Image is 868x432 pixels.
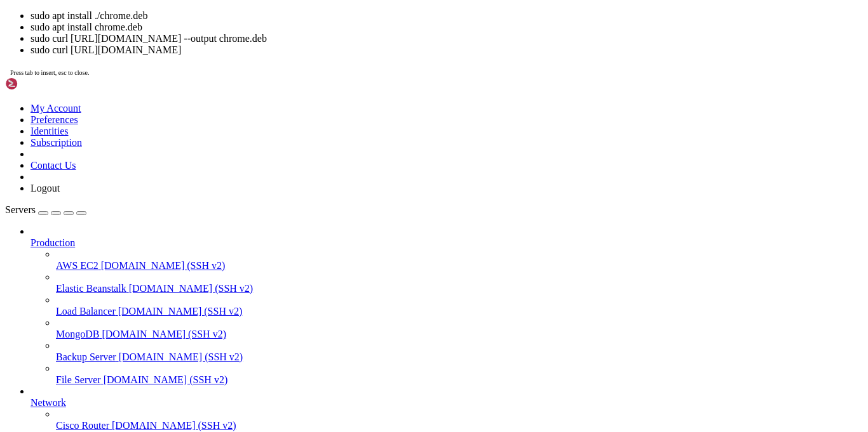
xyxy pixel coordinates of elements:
x-row: : $ sudo [5,336,702,348]
x-row: permission denied while trying to connect to the Docker daemon socket at unix:///var/run/docker.s... [5,302,702,313]
x-row: Usage of /: 47.3% of 56.88GB [5,28,702,39]
span: ~ [76,280,81,290]
span: MongoDB [56,329,99,339]
li: sudo apt install chrome.deb [31,22,863,33]
a: Network [31,397,863,409]
span: Production [31,237,75,248]
li: Production [31,226,863,386]
x-row: Users logged in: 1 [5,85,702,96]
li: sudo curl [URL][DOMAIN_NAME] [31,44,863,56]
a: Cisco Router [DOMAIN_NAME] (SSH v2) [56,420,863,431]
span: alosh@eva-001 [5,268,71,278]
div: (22, 29) [123,336,128,348]
a: Preferences [31,114,78,125]
span: Elastic Beanstalk [56,283,126,294]
span: ~ [76,268,81,278]
x-row: Swap usage: 6% [5,51,702,62]
li: sudo apt install ./chrome.deb [31,10,863,22]
x-row: IPv6 address for wlp2s0: [TECHNICAL_ID] [5,108,702,119]
x-row: ion denied [5,325,702,336]
span: Load Balancer [56,306,116,317]
x-row: Using default tag: latest [5,291,702,302]
span: [DOMAIN_NAME] (SSH v2) [101,260,226,271]
a: AWS EC2 [DOMAIN_NAME] (SSH v2) [56,260,863,272]
span: [DOMAIN_NAME] (SSH v2) [118,306,243,317]
span: [DOMAIN_NAME] (SSH v2) [104,374,228,385]
a: Identities [31,126,69,136]
x-row: IPv4 address for wlp2s0: [TECHNICAL_ID] [5,96,702,108]
x-row: Last login: [DATE] from [TECHNICAL_ID] [5,245,702,256]
span: Press tab to insert, esc to close. [10,69,89,76]
a: Logout [31,183,60,193]
x-row: docker.sock/v1.51/images/create?fromImage=[DOMAIN_NAME]%2Fshellngn%2Fpro&tag=latest": dial unix /... [5,313,702,325]
span: Servers [5,204,36,215]
span: [DOMAIN_NAME] (SSH v2) [112,420,236,431]
span: alosh@eva-001 [5,337,71,347]
img: Shellngn [5,77,78,90]
span: [DOMAIN_NAME] (SSH v2) [102,329,226,339]
span: File Server [56,374,101,385]
x-row: Processes: 255 [5,74,702,85]
a: Subscription [31,137,82,148]
span: ~ [76,337,81,347]
span: ~ [76,257,81,267]
a: Servers [5,204,86,215]
li: Load Balancer [DOMAIN_NAME] (SSH v2) [56,294,863,317]
li: File Server [DOMAIN_NAME] (SSH v2) [56,363,863,386]
a: MongoDB [DOMAIN_NAME] (SSH v2) [56,329,863,340]
a: Contact Us [31,160,76,171]
x-row: Temperature: 43.0 C [5,62,702,74]
a: My Account [31,103,81,114]
span: alosh@eva-001 [5,280,71,290]
x-row: Learn more about enabling ESM Apps service at [URL][DOMAIN_NAME] [5,211,702,222]
span: Backup Server [56,351,116,362]
li: Elastic Beanstalk [DOMAIN_NAME] (SSH v2) [56,272,863,294]
x-row: To see these additional updates run: apt list --upgradable [5,176,702,188]
a: Production [31,237,863,249]
x-row: : $ [5,256,702,268]
x-row: : $ [5,268,702,279]
li: MongoDB [DOMAIN_NAME] (SSH v2) [56,317,863,340]
x-row: Expanded Security Maintenance for Applications is not enabled. [5,142,702,154]
x-row: System load: 0.07 [5,16,702,28]
a: Backup Server [DOMAIN_NAME] (SSH v2) [56,351,863,363]
li: Cisco Router [DOMAIN_NAME] (SSH v2) [56,409,863,431]
a: Elastic Beanstalk [DOMAIN_NAME] (SSH v2) [56,283,863,294]
li: Backup Server [DOMAIN_NAME] (SSH v2) [56,340,863,363]
x-row: 25 updates can be applied immediately. [5,165,702,176]
li: sudo curl [URL][DOMAIN_NAME] --output chrome.deb [31,33,863,44]
a: File Server [DOMAIN_NAME] (SSH v2) [56,374,863,386]
span: Network [31,397,66,408]
span: [DOMAIN_NAME] (SSH v2) [119,351,243,362]
x-row: : $ docker pull shellngn/pro [5,279,702,291]
li: AWS EC2 [DOMAIN_NAME] (SSH v2) [56,249,863,272]
span: Cisco Router [56,420,109,431]
x-row: 19 additional security updates can be applied with ESM Apps. [5,199,702,211]
a: Load Balancer [DOMAIN_NAME] (SSH v2) [56,306,863,317]
span: alosh@eva-001 [5,257,71,267]
x-row: Memory usage: 75% [5,39,702,51]
span: [DOMAIN_NAME] (SSH v2) [129,283,254,294]
span: AWS EC2 [56,260,98,271]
